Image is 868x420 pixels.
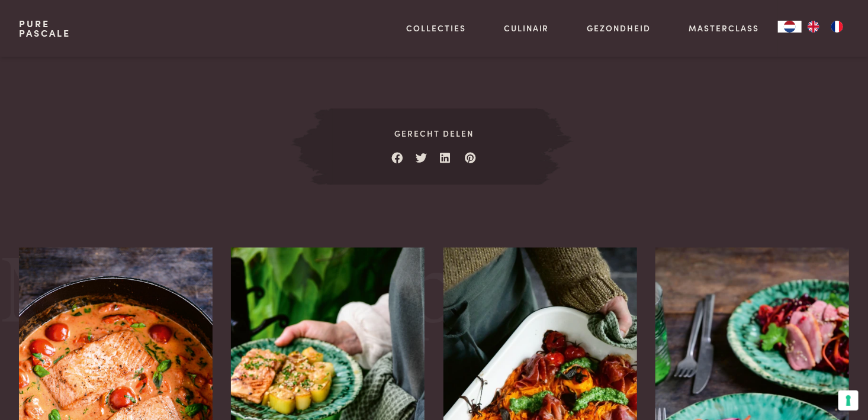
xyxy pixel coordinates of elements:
[825,21,849,33] a: FR
[838,390,859,411] button: Uw voorkeuren voor toestemming voor trackingtechnologieën
[504,22,549,34] a: Culinair
[802,21,849,33] ul: Language list
[778,21,802,33] div: Language
[19,19,70,38] a: PurePascale
[778,21,849,33] aside: Language selected: Nederlands
[587,22,651,34] a: Gezondheid
[689,22,759,34] a: Masterclass
[406,22,466,34] a: Collecties
[802,21,825,33] a: EN
[778,21,802,33] a: NL
[330,127,538,140] span: Gerecht delen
